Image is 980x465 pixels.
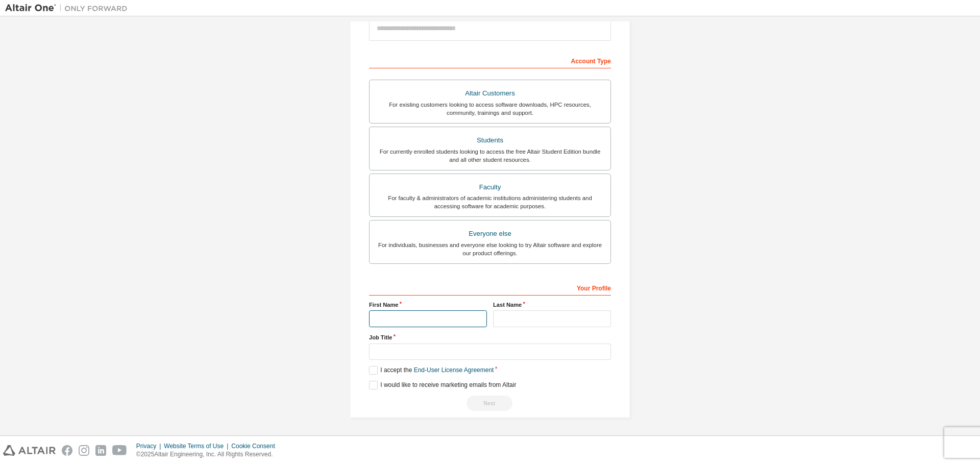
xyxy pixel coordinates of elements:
div: Your Profile [369,279,611,296]
label: I would like to receive marketing emails from Altair [369,381,516,389]
div: For individuals, businesses and everyone else looking to try Altair software and explore our prod... [376,241,604,257]
div: Faculty [376,180,604,194]
div: Cookie Consent [231,442,281,450]
img: youtube.svg [112,445,127,456]
label: First Name [369,301,487,309]
a: End-User License Agreement [414,366,494,374]
label: Last Name [493,301,611,309]
div: Account Type [369,52,611,68]
img: Altair One [5,3,133,13]
img: instagram.svg [79,445,89,456]
img: facebook.svg [62,445,72,456]
div: For faculty & administrators of academic institutions administering students and accessing softwa... [376,194,604,210]
p: © 2025 Altair Engineering, Inc. All Rights Reserved. [136,450,281,459]
label: Job Title [369,333,611,341]
div: Altair Customers [376,86,604,101]
div: Read and acccept EULA to continue [369,396,611,411]
img: altair_logo.svg [3,445,56,456]
label: I accept the [369,366,494,375]
div: Everyone else [376,227,604,241]
img: linkedin.svg [95,445,106,456]
div: For existing customers looking to access software downloads, HPC resources, community, trainings ... [376,101,604,117]
div: Website Terms of Use [164,442,231,450]
div: For currently enrolled students looking to access the free Altair Student Edition bundle and all ... [376,148,604,164]
div: Students [376,133,604,148]
div: Privacy [136,442,164,450]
